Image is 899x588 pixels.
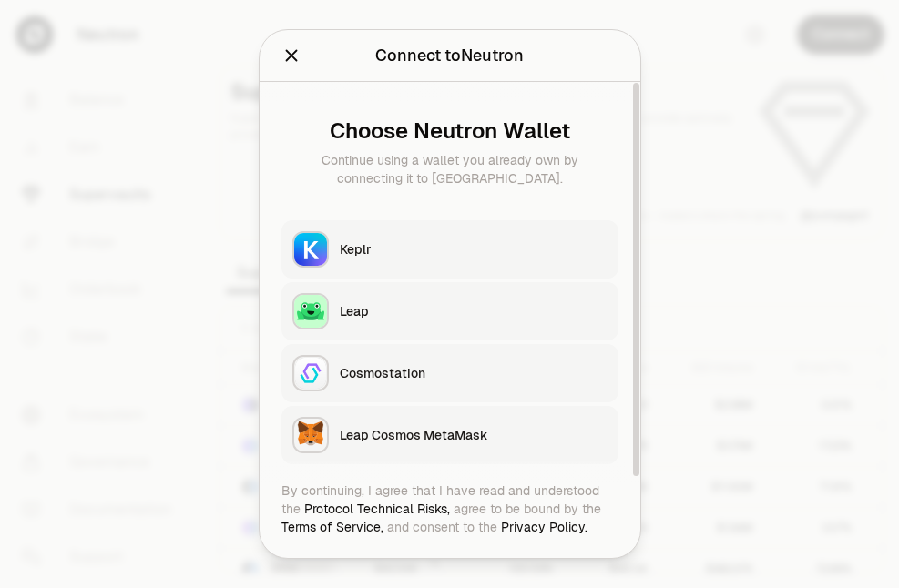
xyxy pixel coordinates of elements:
img: Cosmostation [294,357,327,390]
div: Connect to Neutron [375,43,524,68]
img: Leap Cosmos MetaMask [294,419,327,451]
button: CosmostationCosmostation [281,344,618,402]
button: Close [281,43,301,68]
div: Continue using a wallet you already own by connecting it to [GEOGRAPHIC_DATA]. [296,151,604,188]
button: LeapLeap [281,282,618,340]
div: Keplr [340,240,608,259]
img: Keplr [294,233,327,266]
button: KeplrKeplr [281,220,618,279]
a: Terms of Service, [281,519,383,535]
img: Leap [294,295,327,328]
div: Leap Cosmos MetaMask [340,426,608,444]
div: Cosmostation [340,364,608,382]
a: Protocol Technical Risks, [304,501,450,517]
div: Leap [340,302,608,320]
button: Leap Cosmos MetaMaskLeap Cosmos MetaMask [281,406,618,464]
div: By continuing, I agree that I have read and understood the agree to be bound by the and consent t... [281,482,618,536]
a: Privacy Policy. [501,519,587,535]
div: Choose Neutron Wallet [296,118,604,144]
